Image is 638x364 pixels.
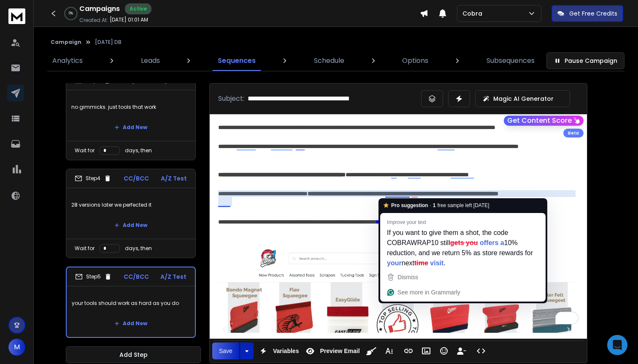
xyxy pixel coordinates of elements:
button: Insert Link (⌘K) [400,342,416,359]
p: Subject: [218,94,244,104]
button: Clean HTML [363,342,379,359]
a: Leads [136,51,165,71]
p: CC/BCC [124,272,149,281]
a: Schedule [309,51,349,71]
p: Schedule [314,56,344,66]
button: Campaign [51,39,81,46]
span: Variables [271,348,301,355]
button: Add New [108,315,154,332]
p: no gimmicks. just tools that work [71,95,190,119]
p: days, then [125,245,152,252]
button: M [8,339,25,356]
span: Preview Email [318,348,361,355]
a: Subsequences [481,51,540,71]
button: Variables [255,342,301,359]
p: Magic AI Generator [493,94,554,103]
li: Step3CC/BCCA/Z Testno gimmicks. just tools that workAdd NewWait fordays, then [66,71,196,160]
p: 0 % [69,11,73,16]
div: To enrich screen reader interactions, please activate Accessibility in Grammarly extension settings [210,114,587,333]
button: Get Content Score [504,116,584,126]
h1: Campaigns [79,4,120,14]
p: [DATE] 01:01 AM [110,16,148,23]
div: Beta [563,129,584,138]
button: Code View [473,342,489,359]
p: Subsequences [487,56,535,66]
p: Analytics [52,56,83,66]
p: A/Z Test [160,272,187,281]
p: A/Z Test [161,174,187,183]
p: Created At: [79,17,108,24]
button: Add Step [66,346,201,363]
div: Step 4 [75,175,111,182]
li: Step4CC/BCCA/Z Test28 versions later we perfected itAdd NewWait fordays, then [66,169,196,258]
button: Emoticons [436,342,452,359]
p: Wait for [75,147,95,154]
img: logo [8,8,25,24]
div: Active [125,3,151,14]
button: Add New [108,119,154,136]
p: Cobra [462,9,486,18]
button: Preview Email [302,342,361,359]
p: Wait for [75,245,95,252]
p: Options [402,56,428,66]
button: Get Free Credits [551,5,623,22]
p: CC/BCC [124,174,149,183]
button: Insert Image (⌘P) [418,342,434,359]
p: Get Free Credits [569,9,617,18]
p: your tools should work as hard as you do [72,291,190,315]
p: days, then [125,147,152,154]
a: Sequences [213,51,261,71]
button: Insert Unsubscribe Link [454,342,470,359]
a: Options [397,51,433,71]
button: More Text [381,342,397,359]
button: Magic AI Generator [475,90,570,107]
div: Step 5 [75,273,112,280]
button: Add New [108,217,154,234]
a: Analytics [47,51,88,71]
button: Save [212,342,239,359]
p: 28 versions later we perfected it [71,193,190,217]
button: Pause Campaign [546,52,624,69]
li: Step5CC/BCCA/Z Testyour tools should work as hard as you doAdd New [66,267,196,338]
p: [DATE] DB [95,39,122,46]
p: Sequences [218,56,256,66]
p: Leads [141,56,160,66]
div: Open Intercom Messenger [607,335,627,355]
